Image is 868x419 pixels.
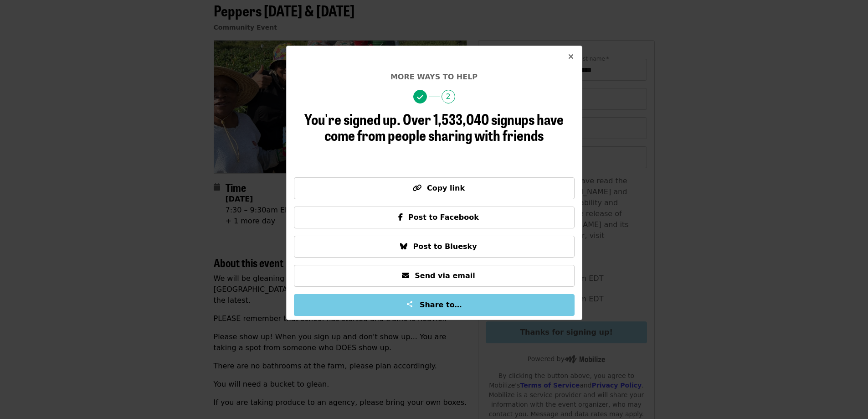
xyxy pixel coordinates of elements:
span: Send via email [415,271,475,280]
span: Over 1,533,040 signups have come from people sharing with friends [324,108,564,145]
span: Post to Facebook [408,213,479,222]
button: Share to… [294,294,575,316]
span: You're signed up. [304,108,401,129]
button: Post to Bluesky [294,236,575,258]
span: 2 [442,90,455,103]
span: Share to… [420,300,462,309]
span: More ways to help [390,72,478,81]
i: facebook-f icon [398,213,403,222]
i: check icon [417,93,423,102]
i: link icon [412,184,421,192]
button: Copy link [294,177,575,199]
img: Share [406,300,413,308]
i: envelope icon [402,271,409,280]
i: times icon [568,52,574,61]
span: Post to Bluesky [413,242,477,251]
span: Copy link [427,184,465,192]
button: Close [560,46,582,68]
i: bluesky icon [400,242,407,251]
button: Post to Facebook [294,207,575,228]
button: Send via email [294,265,575,287]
